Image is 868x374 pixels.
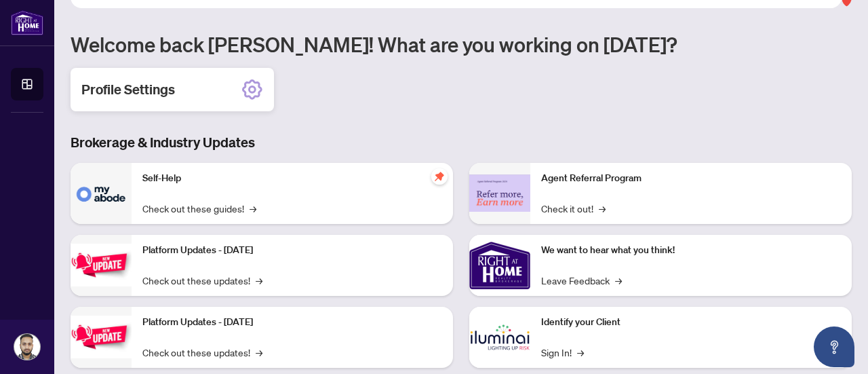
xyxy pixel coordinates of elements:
[142,315,442,330] p: Platform Updates - [DATE]
[256,273,262,288] span: →
[541,201,606,216] a: Check it out!→
[250,201,256,216] span: →
[431,168,448,185] span: pushpin
[11,10,43,35] img: logo
[599,201,606,216] span: →
[541,243,841,258] p: We want to hear what you think!
[142,201,256,216] a: Check out these guides!→
[71,133,852,152] h3: Brokerage & Industry Updates
[81,80,175,99] h2: Profile Settings
[469,235,530,296] img: We want to hear what you think!
[71,163,132,224] img: Self-Help
[541,345,584,360] a: Sign In!→
[71,244,132,286] img: Platform Updates - July 21, 2025
[615,273,622,288] span: →
[142,273,262,288] a: Check out these updates!→
[541,315,841,330] p: Identify your Client
[577,345,584,360] span: →
[142,243,442,258] p: Platform Updates - [DATE]
[469,307,530,368] img: Identify your Client
[469,174,530,212] img: Agent Referral Program
[541,171,841,186] p: Agent Referral Program
[142,345,262,360] a: Check out these updates!→
[14,334,40,360] img: Profile Icon
[71,316,132,358] img: Platform Updates - July 8, 2025
[142,171,442,186] p: Self-Help
[256,345,262,360] span: →
[71,31,852,57] h1: Welcome back [PERSON_NAME]! What are you working on [DATE]?
[541,273,622,288] a: Leave Feedback→
[814,326,854,367] button: Open asap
